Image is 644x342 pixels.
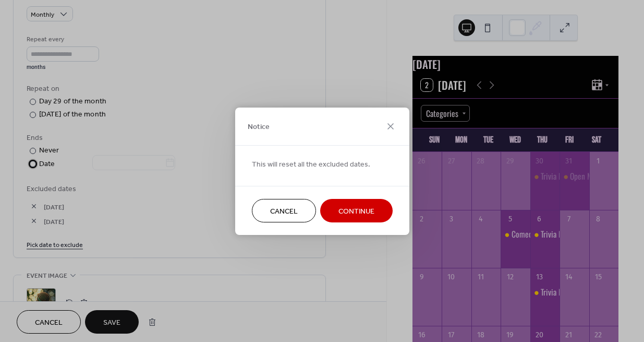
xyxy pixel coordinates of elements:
[338,206,374,217] span: Continue
[320,199,393,222] button: Continue
[252,159,370,170] span: This will reset all the excluded dates.
[248,122,270,133] span: Notice
[270,206,298,217] span: Cancel
[252,199,316,222] button: Cancel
